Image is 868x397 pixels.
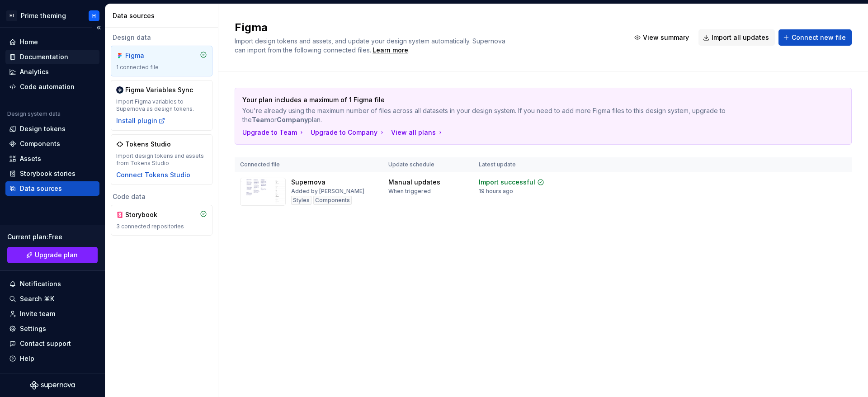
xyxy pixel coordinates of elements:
div: Figma Variables Sync [125,85,193,95]
div: Design tokens [20,124,66,133]
div: Search ⌘K [20,294,54,303]
div: Analytics [20,67,49,76]
div: Design data [111,33,212,42]
div: Styles [291,196,311,205]
a: Design tokens [5,122,99,136]
button: Contact support [5,336,99,351]
div: Assets [20,154,41,163]
a: Analytics [5,65,99,79]
button: Upgrade to Team [242,128,305,137]
div: When triggered [388,188,431,195]
a: Storybook3 connected repositories [111,205,212,236]
a: Settings [5,321,99,336]
h2: Figma [235,20,619,35]
button: Help [5,351,99,366]
div: Figma [125,51,169,60]
div: HI [6,10,17,21]
div: Data sources [113,11,214,20]
a: Figma Variables SyncImport Figma variables to Supernova as design tokens.Install plugin [111,80,212,131]
a: Components [5,137,99,151]
div: Documentation [20,52,68,61]
button: Collapse sidebar [92,21,105,34]
th: Latest update [473,157,567,172]
div: Added by [PERSON_NAME] [291,188,364,195]
a: Figma1 connected file [111,46,212,76]
a: Documentation [5,50,99,64]
a: Code automation [5,80,99,94]
a: Learn more [373,46,408,55]
div: Import successful [479,178,535,187]
th: Connected file [235,157,383,172]
b: Team [252,116,270,123]
p: Your plan includes a maximum of 1 Figma file [242,95,781,104]
th: Update schedule [383,157,473,172]
div: Tokens Studio [125,140,171,149]
div: Notifications [20,279,61,288]
div: Components [20,139,60,148]
a: Invite team [5,307,99,321]
a: Assets [5,151,99,166]
a: Upgrade plan [7,247,98,263]
p: You're already using the maximum number of files across all datasets in your design system. If yo... [242,106,781,124]
span: Import all updates [712,33,769,42]
div: Code automation [20,82,75,91]
div: Contact support [20,339,71,348]
div: Manual updates [388,178,440,187]
button: Upgrade to Company [311,128,386,137]
div: Components [313,196,352,205]
a: Tokens StudioImport design tokens and assets from Tokens StudioConnect Tokens Studio [111,134,212,185]
button: View all plans [391,128,444,137]
div: Invite team [20,309,55,318]
div: Data sources [20,184,62,193]
button: HIPrime themingH [2,6,103,25]
div: Prime theming [21,11,66,20]
button: Search ⌘K [5,292,99,306]
span: . [371,47,410,54]
button: Connect Tokens Studio [116,170,190,180]
a: Home [5,35,99,49]
button: Install plugin [116,116,165,125]
div: Design system data [7,110,61,118]
div: Import design tokens and assets from Tokens Studio [116,152,207,167]
div: Import Figma variables to Supernova as design tokens. [116,98,207,113]
div: Supernova [291,178,325,187]
div: Current plan : Free [7,232,98,241]
button: Notifications [5,277,99,291]
div: Storybook [125,210,169,219]
a: Data sources [5,181,99,196]
div: H [92,12,96,19]
div: Settings [20,324,46,333]
div: Home [20,38,38,47]
svg: Supernova Logo [30,381,75,390]
div: 19 hours ago [479,188,513,195]
span: Upgrade plan [35,250,78,260]
div: 3 connected repositories [116,223,207,230]
div: Help [20,354,34,363]
button: Connect new file [778,29,852,46]
span: View summary [643,33,689,42]
button: Import all updates [698,29,775,46]
span: Import design tokens and assets, and update your design system automatically. Supernova can impor... [235,37,507,54]
div: Storybook stories [20,169,75,178]
a: Storybook stories [5,166,99,181]
div: Code data [111,192,212,201]
button: View summary [630,29,695,46]
b: Company [277,116,308,123]
span: Connect new file [792,33,846,42]
div: 1 connected file [116,64,207,71]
